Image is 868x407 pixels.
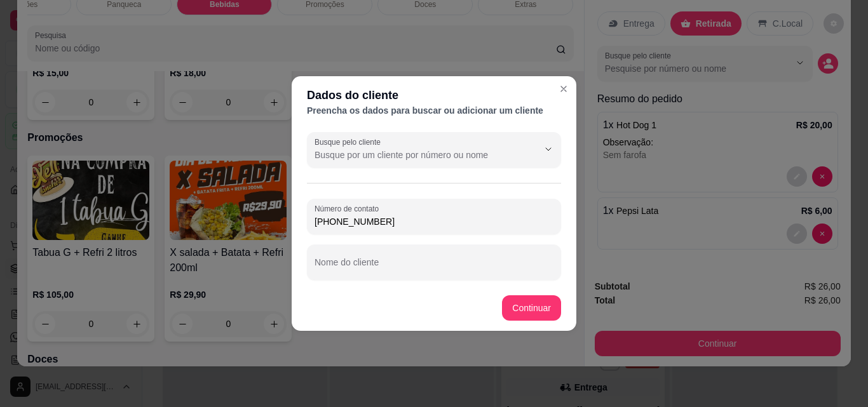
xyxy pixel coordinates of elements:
[315,261,553,274] input: Nome do cliente
[315,137,385,147] label: Busque pelo cliente
[307,104,561,117] div: Preencha os dados para buscar ou adicionar um cliente
[315,215,553,228] input: Número de contato
[502,295,561,321] button: Continuar
[553,79,574,99] button: Close
[307,86,561,104] div: Dados do cliente
[315,149,518,161] input: Busque pelo cliente
[538,139,559,159] button: Show suggestions
[315,203,383,214] label: Número de contato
